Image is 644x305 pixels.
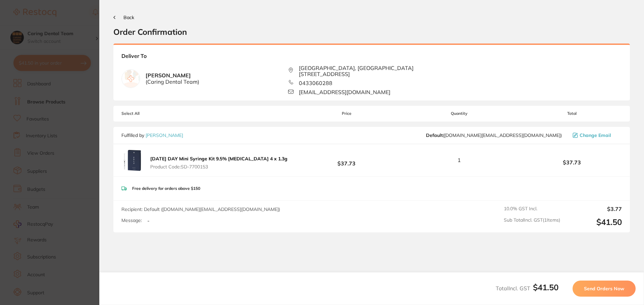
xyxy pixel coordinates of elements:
[147,218,150,224] p: -
[121,218,142,223] label: Message:
[299,65,455,77] span: [GEOGRAPHIC_DATA], [GEOGRAPHIC_DATA] [STREET_ADDRESS]
[150,156,287,162] b: [DATE] DAY Mini Syringe Kit 9.5% [MEDICAL_DATA] 4 x 1.3g
[113,27,630,37] h2: Order Confirmation
[299,89,390,95] span: [EMAIL_ADDRESS][DOMAIN_NAME]
[121,133,183,138] p: Fulfilled by
[573,281,636,297] button: Send Orders Now
[580,133,611,138] span: Change Email
[297,154,396,166] b: $37.73
[496,285,558,292] span: Total Incl. GST
[533,282,558,292] b: $41.50
[297,111,396,116] span: Price
[148,156,289,170] button: [DATE] DAY Mini Syringe Kit 9.5% [MEDICAL_DATA] 4 x 1.3g Product Code:SD-7700153
[397,111,522,116] span: Quantity
[426,132,443,138] b: Default
[113,15,134,20] button: Back
[522,111,622,116] span: Total
[150,164,287,169] span: Product Code: SD-7700153
[584,286,624,292] span: Send Orders Now
[522,159,622,165] b: $37.73
[571,132,622,138] button: Change Email
[504,206,560,212] span: 10.0 % GST Incl.
[132,186,200,191] p: Free delivery for orders above $150
[121,53,622,65] b: Deliver To
[426,133,562,138] span: customer.care@henryschein.com.au
[566,217,622,227] output: $41.50
[121,206,280,212] span: Recipient: Default ( [DOMAIN_NAME][EMAIL_ADDRESS][DOMAIN_NAME] )
[146,72,199,85] b: [PERSON_NAME]
[123,14,134,20] span: Back
[146,132,183,138] a: [PERSON_NAME]
[566,206,622,212] output: $3.77
[121,150,143,171] img: ZWw5NWs5cg
[458,157,461,163] span: 1
[121,111,189,116] span: Select All
[122,70,140,88] img: empty.jpg
[299,80,332,86] span: 0433060288
[146,79,199,85] span: ( Caring Dental Team )
[504,217,560,227] span: Sub Total Incl. GST ( 1 Items)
